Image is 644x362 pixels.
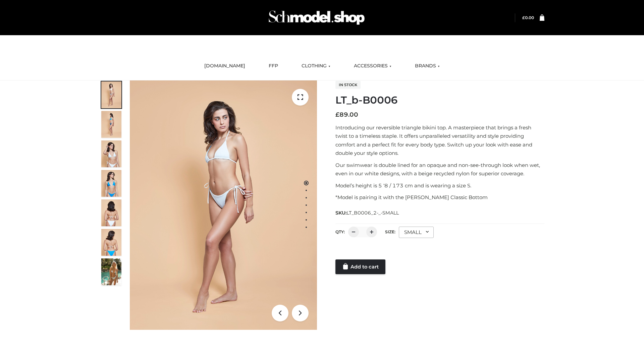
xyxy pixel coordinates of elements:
[101,199,121,226] img: ArielClassicBikiniTop_CloudNine_AzureSky_OW114ECO_7-scaled.jpg
[522,15,534,20] bdi: 0.00
[346,210,399,216] span: LT_B0006_2-_-SMALL
[101,258,121,285] img: Arieltop_CloudNine_AzureSky2.jpg
[101,81,121,108] img: ArielClassicBikiniTop_CloudNine_AzureSky_OW114ECO_1-scaled.jpg
[335,94,544,106] h1: LT_b-B0006
[335,193,544,202] p: *Model is pairing it with the [PERSON_NAME] Classic Bottom
[335,123,544,158] p: Introducing our reversible triangle bikini top. A masterpiece that brings a fresh twist to a time...
[101,140,121,167] img: ArielClassicBikiniTop_CloudNine_AzureSky_OW114ECO_3-scaled.jpg
[335,81,361,89] span: In stock
[410,59,445,73] a: BRANDS
[522,15,534,20] a: £0.00
[335,209,399,217] span: SKU:
[130,80,317,330] img: ArielClassicBikiniTop_CloudNine_AzureSky_OW114ECO_1
[522,15,525,20] span: £
[297,59,335,73] a: CLOTHING
[335,161,544,178] p: Our swimwear is double lined for an opaque and non-see-through look when wet, even in our white d...
[399,227,434,238] div: SMALL
[101,170,121,197] img: ArielClassicBikiniTop_CloudNine_AzureSky_OW114ECO_4-scaled.jpg
[335,259,385,274] a: Add to cart
[101,229,121,256] img: ArielClassicBikiniTop_CloudNine_AzureSky_OW114ECO_8-scaled.jpg
[385,229,395,234] label: Size:
[101,111,121,138] img: ArielClassicBikiniTop_CloudNine_AzureSky_OW114ECO_2-scaled.jpg
[266,4,367,31] img: Schmodel Admin 964
[349,59,396,73] a: ACCESSORIES
[335,111,339,118] span: £
[335,181,544,190] p: Model’s height is 5 ‘8 / 173 cm and is wearing a size S.
[335,111,358,118] bdi: 89.00
[199,59,250,73] a: [DOMAIN_NAME]
[264,59,283,73] a: FFP
[335,229,345,234] label: QTY:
